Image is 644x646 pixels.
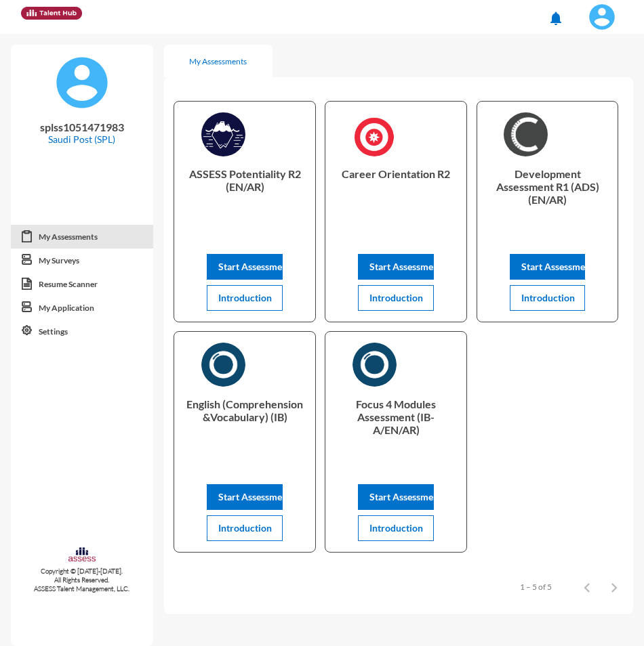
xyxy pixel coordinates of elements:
img: English_(Comprehension_&Vocabulary)_(IB)_1730317988001 [201,343,245,387]
button: Introduction [358,285,434,311]
a: Start Assessment [358,261,434,272]
button: Start Assessment [207,484,283,510]
a: My Assessments [11,225,153,249]
img: AR)_1726044597422 [504,112,548,156]
a: Resume Scanner [11,272,153,297]
img: ASSESS_Potentiality_R2_1725966368866 [201,112,245,156]
span: Start Assessment [218,491,291,502]
a: Start Assessment [207,261,283,272]
p: Focus 4 Modules Assessment (IB- A/EN/AR) [336,397,456,452]
span: Introduction [521,292,575,303]
button: Start Assessment [358,484,434,510]
img: Career_Orientation_R2_1725960277734 [353,112,397,161]
button: Start Assessment [358,254,434,280]
span: Introduction [218,292,272,303]
span: Introduction [369,292,423,303]
div: My Assessments [189,56,247,66]
p: splss1051471983 [22,121,142,133]
button: Previous page [573,574,601,601]
img: assesscompany-logo.png [68,546,96,564]
a: My Application [11,296,153,320]
button: Introduction [510,285,586,311]
p: ASSESS Potentiality R2 (EN/AR) [185,167,304,221]
span: Start Assessment [521,261,594,272]
p: English (Comprehension &Vocabulary) (IB) [185,397,304,452]
span: Start Assessment [369,491,442,502]
mat-icon: notifications [548,10,564,26]
a: Start Assessment [358,491,434,502]
p: Career Orientation R2 [336,167,456,221]
a: Settings [11,320,153,344]
button: Start Assessment [510,254,586,280]
span: Introduction [218,522,272,534]
button: Introduction [207,285,283,311]
button: Start Assessment [207,254,283,280]
div: 1 – 5 of 5 [520,582,552,592]
a: Start Assessment [510,261,586,272]
a: Start Assessment [207,491,283,502]
p: Development Assessment R1 (ADS) (EN/AR) [488,167,607,221]
span: Start Assessment [369,261,442,272]
button: Introduction [207,515,283,541]
button: Next page [601,574,628,601]
p: Copyright © [DATE]-[DATE]. All Rights Reserved. ASSESS Talent Management, LLC. [11,567,153,593]
button: Introduction [358,515,434,541]
a: My Surveys [11,249,153,273]
span: Introduction [369,522,423,534]
p: Saudi Post (SPL) [22,133,142,145]
span: Start Assessment [218,261,291,272]
img: default%20profile%20image.svg [55,56,109,110]
img: AR)_1730316400291 [353,343,397,387]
